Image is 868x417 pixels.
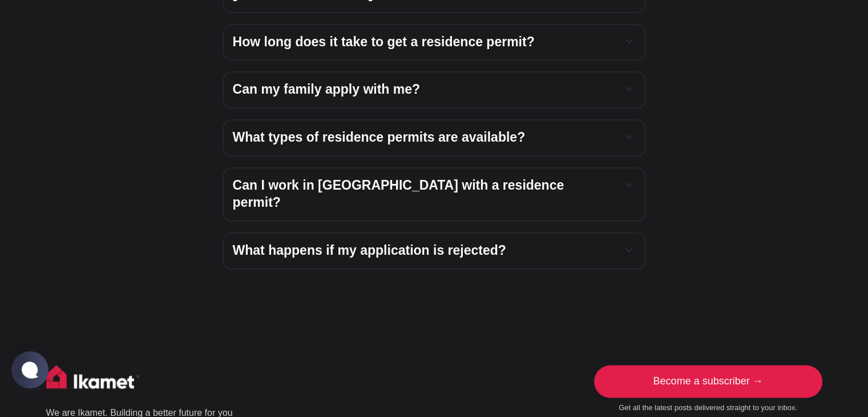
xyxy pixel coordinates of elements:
span: What types of residence permits are available? [233,130,526,145]
span: Can my family apply with me? [233,82,420,97]
span: What happens if my application is rejected? [233,243,506,258]
span: How long does it take to get a residence permit? [233,34,535,49]
button: Expand toggle to read content [623,242,636,256]
button: Expand toggle to read content [623,129,636,143]
a: Become a subscriber → [594,365,822,398]
button: Expand toggle to read content [623,81,636,95]
span: Can I work in [GEOGRAPHIC_DATA] with a residence permit? [233,178,568,210]
button: Expand toggle to read content [623,34,636,47]
button: Expand toggle to read content [623,177,636,191]
img: Ikamet home [46,365,140,394]
small: Get all the latest posts delivered straight to your inbox. [594,403,822,413]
